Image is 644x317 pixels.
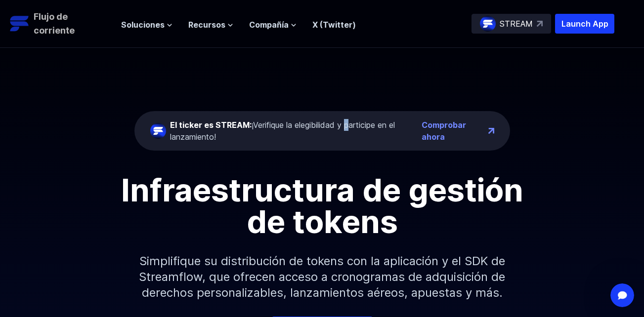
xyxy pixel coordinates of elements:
p: Flujo de corriente [34,10,84,38]
p: STREAM [500,18,533,30]
span: Compañía [249,19,289,31]
span: Soluciones [121,19,165,31]
button: Recursos [188,19,233,31]
img: top-right-arrow.svg [537,21,543,27]
font: ¡Verifique la elegibilidad y participe en el lanzamiento! [170,120,395,142]
span: El ticker es STREAM: [170,120,252,130]
button: Compañía [249,19,297,31]
a: X (Twitter) [312,20,356,30]
button: Soluciones [121,19,172,31]
a: Flujo de corriente [10,10,111,38]
p: Simplifique su distribución de tokens con la aplicación y el SDK de Streamflow, que ofrecen acces... [110,238,535,317]
h1: Infraestructura de gestión de tokens [100,174,545,238]
span: Recursos [188,19,225,31]
img: streamflow-logo-circle.png [480,16,496,32]
a: Comprobar ahora [422,119,484,143]
img: streamflow-logo-circle.png [150,123,166,139]
img: top-right-arrow.png [488,128,494,134]
img: Streamflow Logo [10,14,30,34]
a: STREAM [472,14,551,34]
iframe: Intercom live chat [610,283,634,307]
button: Launch App [555,14,614,34]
